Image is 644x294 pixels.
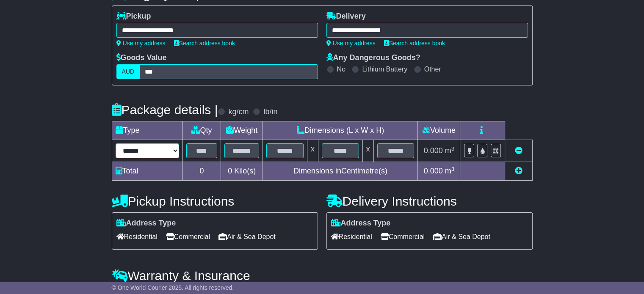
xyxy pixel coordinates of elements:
[384,40,445,47] a: Search address book
[337,65,345,73] label: No
[221,162,263,181] td: Kilo(s)
[445,146,455,155] span: m
[362,140,373,162] td: x
[116,219,176,228] label: Address Type
[326,12,366,21] label: Delivery
[433,230,490,243] span: Air & Sea Depot
[112,162,182,181] td: Total
[116,230,158,243] span: Residential
[263,107,277,117] label: lb/in
[515,146,522,155] a: Remove this item
[112,269,533,283] h4: Warranty & Insurance
[331,230,372,243] span: Residential
[326,194,533,208] h4: Delivery Instructions
[182,121,221,140] td: Qty
[221,121,263,140] td: Weight
[112,194,318,208] h4: Pickup Instructions
[424,146,443,155] span: 0.000
[445,167,455,175] span: m
[451,166,455,172] sup: 3
[112,103,218,117] h4: Package details |
[362,65,407,73] label: Lithium Battery
[228,107,249,117] label: kg/cm
[418,121,460,140] td: Volume
[263,162,418,181] td: Dimensions in Centimetre(s)
[228,167,232,175] span: 0
[307,140,318,162] td: x
[116,53,167,63] label: Goods Value
[326,40,376,47] a: Use my address
[451,146,455,152] sup: 3
[182,162,221,181] td: 0
[218,230,276,243] span: Air & Sea Depot
[112,121,182,140] td: Type
[424,167,443,175] span: 0.000
[263,121,418,140] td: Dimensions (L x W x H)
[116,12,151,21] label: Pickup
[326,53,420,63] label: Any Dangerous Goods?
[331,219,391,228] label: Address Type
[166,230,210,243] span: Commercial
[381,230,425,243] span: Commercial
[116,40,166,47] a: Use my address
[116,64,140,79] label: AUD
[515,167,522,175] a: Add new item
[424,65,441,73] label: Other
[174,40,235,47] a: Search address book
[112,284,234,291] span: © One World Courier 2025. All rights reserved.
